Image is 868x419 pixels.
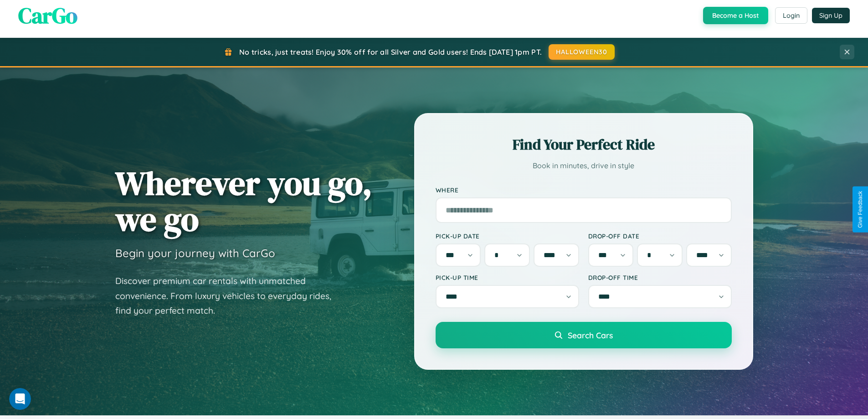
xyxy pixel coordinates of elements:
button: Sign Up [812,8,850,23]
span: No tricks, just treats! Enjoy 30% off for all Silver and Gold users! Ends [DATE] 1pm PT. [239,47,542,57]
label: Drop-off Date [588,232,732,240]
label: Drop-off Time [588,274,732,281]
span: Search Cars [568,330,613,340]
h3: Begin your journey with CarGo [115,246,275,260]
button: HALLOWEEN30 [549,44,615,60]
p: Discover premium car rentals with unmatched convenience. From luxury vehicles to everyday rides, ... [115,274,343,318]
button: Become a Host [703,7,768,24]
button: Search Cars [436,322,732,348]
span: CarGo [18,0,77,31]
h2: Find Your Perfect Ride [436,134,732,155]
p: Book in minutes, drive in style [436,159,732,172]
label: Pick-up Date [436,232,579,240]
h1: Wherever you go, we go [115,165,372,237]
button: Login [775,7,807,24]
iframe: Intercom live chat [9,388,31,410]
label: Pick-up Time [436,274,579,281]
div: Give Feedback [857,191,863,228]
label: Where [436,186,732,194]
